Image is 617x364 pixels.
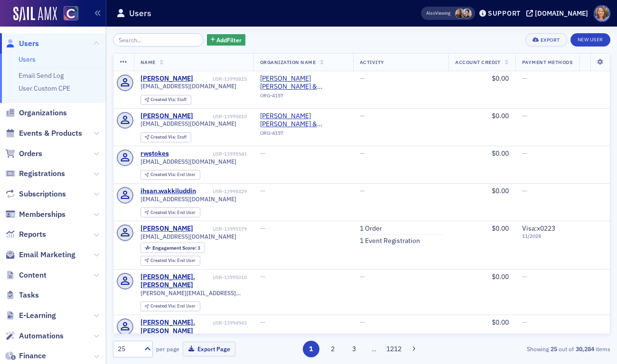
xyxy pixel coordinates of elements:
img: SailAMX [13,7,57,22]
span: Created Via : [150,134,177,140]
div: Created Via: End User [140,301,200,311]
span: E-Learning [19,310,56,321]
a: 1 Event Registration [360,237,420,245]
div: ihsan.wakkiluddin [140,187,196,196]
span: — [522,187,527,195]
span: Created Via : [150,96,177,103]
a: [PERSON_NAME].[PERSON_NAME] [140,273,211,289]
span: Add Filter [216,36,242,44]
img: SailAMX [64,6,78,21]
span: $0.00 [492,272,509,281]
span: $0.00 [492,318,509,327]
a: Events & Products [5,128,82,139]
strong: 25 [549,345,559,353]
a: [PERSON_NAME] [PERSON_NAME] & [PERSON_NAME] PC [260,112,346,129]
span: Engagement Score : [152,244,197,251]
span: Created Via : [150,171,177,177]
div: Created Via: End User [140,207,200,217]
span: — [522,149,527,158]
span: Orders [19,149,42,159]
span: Pamela Galey-Coleman [462,9,472,19]
a: [PERSON_NAME].[PERSON_NAME] [140,318,211,335]
span: — [360,318,365,327]
a: New User [570,33,610,47]
a: Tasks [5,290,39,300]
strong: 30,284 [574,345,596,353]
div: Created Via: Staff [140,132,191,142]
div: 3 [152,245,200,251]
a: rwstokes [140,149,169,158]
a: [PERSON_NAME] [140,224,193,233]
input: Search… [113,33,204,47]
div: [DOMAIN_NAME] [535,9,588,18]
div: End User [150,172,196,177]
span: Automations [19,331,64,341]
div: ORG-4157 [260,130,346,140]
span: — [360,187,365,195]
div: Created Via: End User [140,256,200,266]
span: Tasks [19,290,39,300]
a: [PERSON_NAME] [140,112,193,121]
span: [EMAIL_ADDRESS][DOMAIN_NAME] [140,83,236,90]
span: — [522,112,527,120]
span: Activity [360,59,384,65]
button: [DOMAIN_NAME] [526,10,591,17]
div: 25 [118,344,139,354]
span: [EMAIL_ADDRESS][DOMAIN_NAME] [140,120,236,127]
button: Export [525,33,567,47]
span: — [360,112,365,120]
span: — [260,187,265,195]
a: Orders [5,149,42,159]
button: 2 [324,341,341,357]
div: Showing out of items [451,345,610,353]
div: Staff [150,97,187,103]
a: Email Marketing [5,250,75,260]
a: Automations [5,331,64,341]
a: 1 Order [360,224,382,233]
a: Email Send Log [19,71,64,80]
span: — [360,74,365,83]
button: AddFilter [207,34,246,46]
div: ORG-4157 [260,93,346,102]
span: Account Credit [455,59,500,65]
span: — [260,318,265,327]
span: Payment Methods [522,59,573,65]
div: Also [426,10,435,16]
span: — [522,318,527,327]
div: Support [488,9,521,18]
div: Export [541,37,560,43]
span: … [367,345,381,353]
span: Viewing [426,10,450,17]
h1: Users [129,8,151,19]
span: — [260,224,265,233]
span: Email Marketing [19,250,75,260]
span: Finance [19,351,46,361]
span: $0.00 [492,149,509,158]
div: Engagement Score: 3 [140,243,205,253]
span: Hoskin Farina & Kampf PC [260,75,346,91]
div: Created Via: Staff [140,95,191,105]
div: End User [150,304,196,309]
span: Name [140,59,156,65]
span: Hoskin Farina & Kampf PC [260,112,346,129]
button: 3 [346,341,363,357]
span: Created Via : [150,209,177,215]
a: Reports [5,229,46,240]
a: Memberships [5,209,65,220]
div: [PERSON_NAME] [140,75,193,83]
span: Created Via : [150,303,177,309]
a: Content [5,270,47,280]
div: USR-13995179 [195,226,247,232]
div: USR-13994943 [213,320,247,326]
span: — [522,272,527,281]
span: $0.00 [492,224,509,233]
span: Users [19,38,39,49]
a: Finance [5,351,46,361]
span: [EMAIL_ADDRESS][DOMAIN_NAME] [140,158,236,165]
span: Organizations [19,108,67,118]
span: $0.00 [492,74,509,83]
